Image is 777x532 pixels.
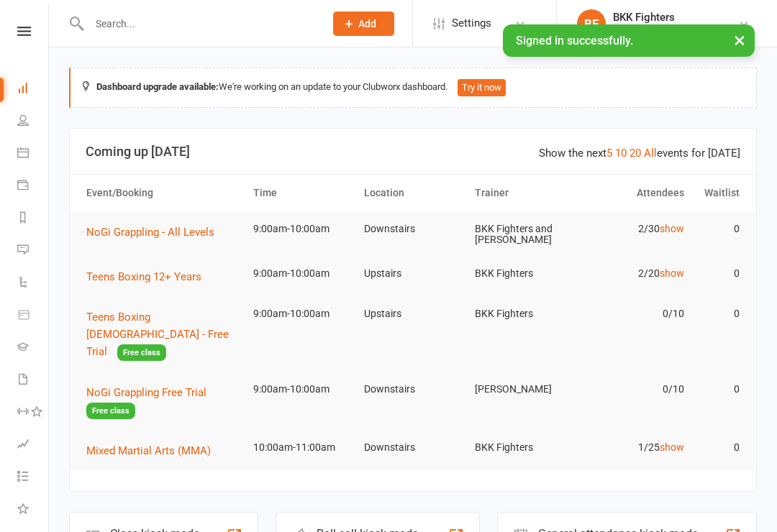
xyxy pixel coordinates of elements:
span: Mixed Martial Arts (MMA) [86,444,211,457]
button: NoGi Grappling - All Levels [86,224,224,241]
td: 0 [691,297,746,331]
td: BKK Fighters [468,257,579,290]
th: Time [247,175,358,211]
span: NoGi Grappling - All Levels [86,226,214,239]
th: Waitlist [691,175,746,211]
a: show [660,223,684,234]
button: Try it now [458,79,506,96]
th: Location [358,175,468,211]
td: 9:00am-10:00am [247,297,358,331]
td: 0/10 [579,372,690,406]
td: Downstairs [358,431,468,464]
button: NoGi Grappling Free TrialFree class [86,384,240,419]
a: Payments [17,170,50,203]
button: Teens Boxing [DEMOGRAPHIC_DATA] - Free TrialFree class [86,308,240,361]
td: Upstairs [358,257,468,290]
span: Settings [452,7,491,40]
span: Free class [86,403,135,419]
div: BF [577,9,606,38]
a: Calendar [17,138,50,170]
div: We're working on an update to your Clubworx dashboard. [69,68,757,108]
strong: Dashboard upgrade available: [96,81,219,92]
td: 0 [691,372,746,406]
span: Teens Boxing 12+ Years [86,270,201,283]
span: Signed in successfully. [516,34,633,47]
a: 5 [606,147,612,160]
td: BKK Fighters and [PERSON_NAME] [468,212,579,257]
a: show [660,267,684,279]
td: 0 [691,431,746,464]
span: Teens Boxing [DEMOGRAPHIC_DATA] - Free Trial [86,311,229,358]
a: Product Sales [17,300,50,332]
td: Downstairs [358,212,468,246]
a: Reports [17,203,50,235]
span: Free class [117,344,166,361]
span: NoGi Grappling Free Trial [86,386,206,399]
input: Search... [85,14,314,34]
div: BKK Fighters Colchester Ltd [613,24,738,37]
th: Trainer [468,175,579,211]
h3: Coming up [DATE] [86,145,740,159]
td: 9:00am-10:00am [247,372,358,406]
a: People [17,106,50,138]
a: Dashboard [17,73,50,106]
span: Add [358,18,376,29]
td: 0 [691,212,746,246]
td: Downstairs [358,372,468,406]
td: 10:00am-11:00am [247,431,358,464]
td: 9:00am-10:00am [247,257,358,290]
td: 1/25 [579,431,690,464]
button: × [727,24,753,55]
td: Upstairs [358,297,468,331]
th: Attendees [579,175,690,211]
td: 9:00am-10:00am [247,212,358,246]
td: BKK Fighters [468,297,579,331]
a: What's New [17,494,50,526]
a: 10 [615,147,627,160]
th: Event/Booking [80,175,247,211]
td: 0 [691,257,746,290]
td: 2/30 [579,212,690,246]
td: 0/10 [579,297,690,331]
a: show [660,441,684,453]
a: Assessments [17,429,50,462]
a: 20 [630,147,641,160]
a: All [644,147,657,160]
div: BKK Fighters [613,11,738,24]
td: BKK Fighters [468,431,579,464]
div: Show the next events for [DATE] [539,145,740,162]
td: 2/20 [579,257,690,290]
button: Teens Boxing 12+ Years [86,268,212,285]
button: Add [333,12,394,36]
td: [PERSON_NAME] [468,372,579,406]
button: Mixed Martial Arts (MMA) [86,442,221,459]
